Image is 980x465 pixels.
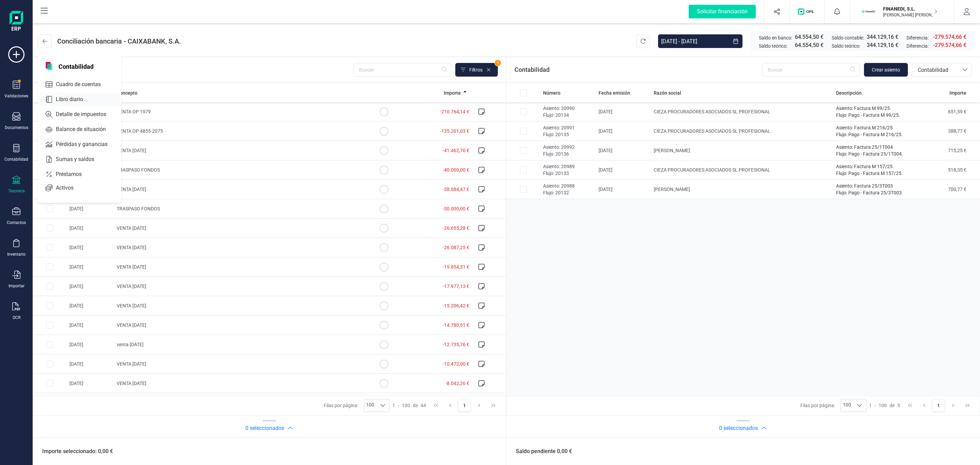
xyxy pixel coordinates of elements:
[46,302,53,309] div: Row Selected 6c675f35-8d2b-43f3-a023-e9e276bc5a27
[869,402,900,409] div: -
[543,163,593,170] p: Asiento: 20989
[651,122,833,141] td: CIEZA PROCURADORES ASOCIADOS SL PROFESIONAL
[46,360,53,367] div: Row Selected 342503c4-cf59-4616-a9d4-9d019059a8ac
[117,245,146,250] span: VENTA [DATE]
[67,335,114,354] td: [DATE]
[402,402,410,409] span: 100
[543,170,593,177] p: Flujo: 20133
[543,131,593,138] p: Flujo: 20135
[719,424,758,432] h2: 0 seleccionados
[596,122,651,141] td: [DATE]
[800,399,866,412] div: Filas por página:
[53,155,107,163] span: Sumas y saldos
[596,141,651,160] td: [DATE]
[429,399,442,412] button: First Page
[543,90,560,96] span: Número
[928,160,980,180] td: 518,35 €
[392,402,426,409] div: -
[13,315,20,320] div: OCR
[57,36,181,46] span: Conciliación bancaria - CAIXABANK, S.A.
[67,257,114,277] td: [DATE]
[443,148,469,153] span: -41.462,70 €
[445,381,469,386] span: -8.042,26 €
[794,1,820,22] button: Logo de OPS
[53,125,118,133] span: Balance de situación
[67,277,114,296] td: [DATE]
[961,399,974,412] button: Last Page
[4,157,28,162] div: Contabilidad
[949,90,966,96] span: Importe
[543,182,593,189] p: Asiento: 20988
[117,206,160,211] span: TRASPASO FONDOS
[443,264,469,270] span: -19.854,31 €
[841,399,853,412] span: 100
[53,95,95,103] span: Libro diario
[117,109,151,114] span: VENTA OP 1979
[440,109,469,114] span: -210.764,14 €
[9,283,24,289] div: Importar
[443,342,469,347] span: -12.735,76 €
[4,93,28,99] div: Validaciones
[543,105,593,112] p: Asiento: 20990
[867,41,898,49] span: 344.129,16 €
[443,245,469,250] span: -26.087,25 €
[869,402,872,409] span: 1
[117,167,160,173] span: TRASPASO FONDOS
[933,41,966,49] span: -279.574,66 €
[932,399,945,412] button: Page 1
[455,63,498,77] button: Filtros
[443,187,469,192] span: -38.684,47 €
[599,90,630,96] span: Fecha emisión
[928,180,980,199] td: 700,77 €
[861,4,876,19] img: FI
[117,187,146,192] span: VENTA [DATE]
[836,189,925,196] p: Flujo: Pago - Factura 25/3T003.
[117,225,146,231] span: VENTA [DATE]
[10,11,23,33] img: Logo Finanedi
[654,90,681,96] span: Razón social
[651,102,833,122] td: CIEZA PROCURADORES ASOCIADOS SL PROFESIONAL
[46,225,53,231] div: Row Selected 086e8547-7de8-4796-871b-29dea77f960c
[883,12,937,18] p: [PERSON_NAME] [PERSON_NAME]
[46,283,53,290] div: Row Selected 9f90ed7e-4b84-42fa-b732-eb50911dd4a4
[883,5,937,12] p: FINANEDI, S.L.
[795,33,823,41] span: 64.554,50 €
[421,402,426,409] span: 44
[762,63,860,77] input: Buscar
[392,402,395,409] span: 1
[34,447,113,455] span: Importe seleccionado: 0,00 €
[46,341,53,348] div: Row Selected 645560e4-d4f1-470b-982a-45d6bad80cd3
[897,402,900,409] span: 5
[928,102,980,122] td: 651,59 €
[759,34,792,41] span: Saldo en banco:
[520,186,527,193] div: Row Selected cdc428b4-b901-4e67-b0f9-5a1bd2480c46
[487,399,500,412] button: Last Page
[759,43,787,49] span: Saldo teórico:
[596,102,651,122] td: [DATE]
[520,108,527,115] div: Row Selected 585092f9-9cfb-4477-bd03-674e1445b6af
[832,43,860,49] span: Saldo teórico:
[324,399,390,412] div: Filas por página:
[117,381,146,386] span: VENTA [DATE]
[53,170,94,178] span: Préstamos
[67,296,114,316] td: [DATE]
[245,424,284,432] h2: 0 seleccionados
[867,33,898,41] span: 344.129,16 €
[872,66,900,73] span: Crear asiento
[836,124,925,131] p: Asiento: Factura M 216/25
[458,399,471,412] button: Page 1
[832,34,864,41] span: Saldo contable:
[520,166,527,173] div: Row Selected 2750f6ba-71af-421b-a308-3ebb21c3ef2b
[469,66,483,73] span: Filtros
[46,263,53,270] div: Row Selected dad00bdc-94d7-4d2f-9dd6-2446acd30bf0
[67,354,114,374] td: [DATE]
[596,160,651,180] td: [DATE]
[836,144,925,150] p: Asiento: Factura 25/1T004
[729,34,742,48] button: Choose Date
[836,170,925,177] p: Flujo: Pago - Factura M 157/25.
[440,128,469,134] span: -135.201,03 €
[5,125,28,130] div: Documentos
[67,219,114,238] td: [DATE]
[46,322,53,328] div: Row Selected a04b5867-cb99-4bb4-ba92-b5f84cdb1471
[67,393,114,413] td: [DATE]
